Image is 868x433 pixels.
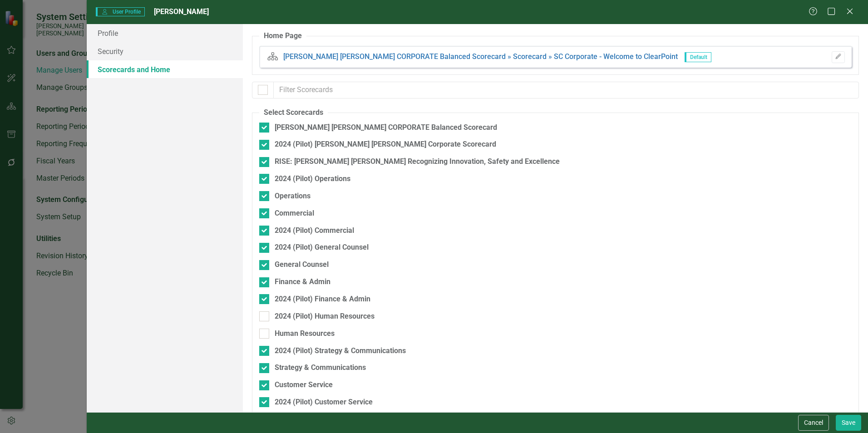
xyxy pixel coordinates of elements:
div: 2024 (Pilot) Finance & Admin [275,294,370,305]
a: Security [87,42,243,60]
div: 2024 (Pilot) Human Resources [275,311,375,322]
div: Commercial [275,208,314,219]
a: [PERSON_NAME] [PERSON_NAME] CORPORATE Balanced Scorecard » Scorecard » SC Corporate - Welcome to ... [283,52,678,61]
div: 2024 (Pilot) Strategy & Communications [275,346,406,356]
div: [PERSON_NAME] [PERSON_NAME] CORPORATE Balanced Scorecard [275,123,497,133]
div: 2024 (Pilot) Commercial [275,226,354,236]
input: Filter Scorecards [273,82,859,98]
div: Finance & Admin [275,277,330,287]
legend: Select Scorecards [259,108,328,118]
div: RISE: [PERSON_NAME] [PERSON_NAME] Recognizing Innovation, Safety and Excellence [275,157,560,167]
a: Profile [87,24,243,42]
span: Default [685,52,711,62]
div: 2024 (Pilot) Operations [275,174,350,184]
div: Strategy & Communications [275,363,366,373]
div: Customer Service [275,380,333,390]
button: Cancel [798,415,829,431]
span: User Profile [96,7,144,16]
div: Operations [275,191,311,202]
span: [PERSON_NAME] [154,7,209,16]
div: 2024 (Pilot) Customer Service [275,397,373,408]
button: Please Save To Continue [832,51,845,63]
div: Human Resources [275,329,335,339]
div: 2024 (Pilot) General Counsel [275,242,369,253]
legend: Home Page [259,31,306,41]
div: 2024 (Pilot) [PERSON_NAME] [PERSON_NAME] Corporate Scorecard [275,139,496,150]
button: Save [836,415,861,431]
a: Scorecards and Home [87,60,243,79]
div: General Counsel [275,260,329,270]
